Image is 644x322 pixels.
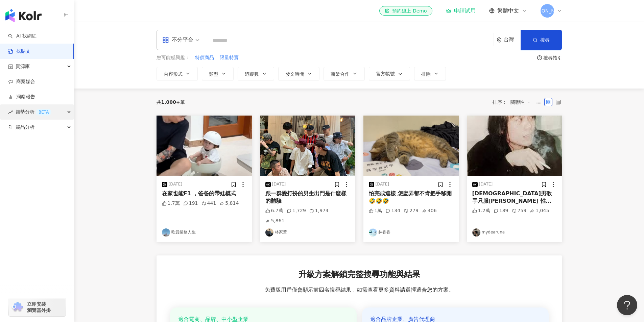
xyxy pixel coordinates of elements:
[369,67,410,80] button: 官方帳號
[157,116,252,176] img: post-image
[369,190,453,205] div: 怕亮成這樣 怎麼弄都不肯把手移開🤣🤣🤣
[617,295,637,315] iframe: Help Scout Beacon - Open
[385,207,400,214] div: 134
[543,55,562,60] div: 搜尋指引
[272,181,286,187] div: [DATE]
[265,207,283,214] div: 6.7萬
[379,6,432,16] a: 預約線上 Demo
[510,97,531,107] span: 關聯性
[5,9,42,22] img: logo
[521,30,562,50] button: 搜尋
[493,97,534,107] div: 排序：
[527,7,567,15] span: [PERSON_NAME]
[245,71,259,77] span: 追蹤數
[376,71,395,76] span: 官方帳號
[497,7,519,15] span: 繁體中文
[164,71,183,77] span: 內容形式
[285,71,304,77] span: 發文時間
[369,207,382,214] div: 1萬
[219,54,239,61] button: 限量特賣
[265,228,273,237] img: KOL Avatar
[161,99,180,105] span: 1,000+
[201,200,216,207] div: 441
[195,54,214,61] span: 特價商品
[446,7,476,14] a: 申請試用
[8,94,35,100] a: 洞察報告
[299,269,420,280] span: 升級方案解鎖完整搜尋功能與結果
[219,200,239,207] div: 5,814
[27,301,51,313] span: 立即安裝 瀏覽器外掛
[11,302,24,313] img: chrome extension
[467,116,562,176] img: post-image
[220,54,239,61] span: 限量特賣
[157,67,198,80] button: 內容形式
[9,298,66,316] a: chrome extension立即安裝 瀏覽器外掛
[16,120,34,135] span: 競品分析
[8,48,30,55] a: 找貼文
[260,116,355,176] img: post-image
[376,181,389,187] div: [DATE]
[162,190,246,197] div: 在家也能F1 ，爸爸的帶娃模式
[497,38,502,43] span: environment
[162,36,169,43] span: appstore
[8,33,37,40] a: searchAI 找網紅
[472,207,490,214] div: 1.2萬
[472,190,557,205] div: [DEMOGRAPHIC_DATA]男歌手只服[PERSON_NAME] 性情中人 年輕模樣也長在現代審美上🙂‍↕️
[422,207,437,214] div: 406
[157,54,190,61] span: 您可能感興趣：
[162,34,193,45] div: 不分平台
[169,181,183,187] div: [DATE]
[16,104,51,120] span: 趨勢分析
[265,218,285,224] div: 5,861
[162,228,170,237] img: KOL Avatar
[530,207,549,214] div: 1,045
[238,67,274,80] button: 追蹤數
[512,207,527,214] div: 759
[472,228,480,237] img: KOL Avatar
[363,116,459,176] img: post-image
[324,67,365,80] button: 商業合作
[278,67,319,80] button: 發文時間
[209,71,218,77] span: 類型
[537,55,542,60] span: question-circle
[421,71,431,77] span: 排除
[265,228,350,237] a: KOL Avatar林家葦
[162,228,246,237] a: KOL Avatar吃貨業務人生
[36,109,51,116] div: BETA
[8,78,35,85] a: 商案媒合
[183,200,198,207] div: 191
[414,67,446,80] button: 排除
[202,67,234,80] button: 類型
[8,110,13,115] span: rise
[157,99,185,105] div: 共 筆
[265,190,350,205] div: 跟一群愛打扮的男生出門是什麼樣的體驗
[265,286,454,294] span: 免費版用戶僅會顯示前四名搜尋結果，如需查看更多資料請選擇適合您的方案。
[479,181,493,187] div: [DATE]
[331,71,350,77] span: 商業合作
[287,207,306,214] div: 1,729
[162,200,180,207] div: 1.7萬
[385,7,427,14] div: 預約線上 Demo
[504,37,521,43] div: 台灣
[472,228,557,237] a: KOL Avatarmydearuna
[195,54,214,61] button: 特價商品
[309,207,329,214] div: 1,974
[369,228,377,237] img: KOL Avatar
[540,37,550,43] span: 搜尋
[16,59,30,74] span: 資源庫
[494,207,508,214] div: 189
[369,228,453,237] a: KOL Avatar林香香
[404,207,419,214] div: 279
